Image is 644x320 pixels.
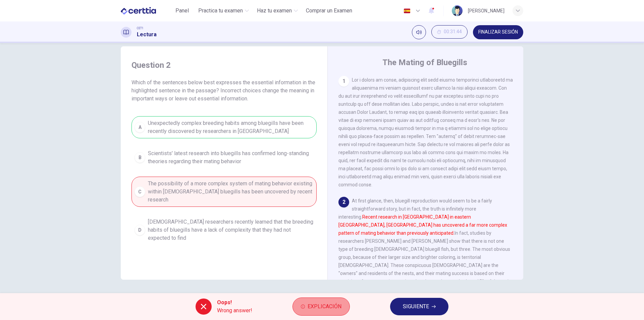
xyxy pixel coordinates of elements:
[254,5,301,17] button: Haz tu examen
[403,302,429,311] span: SIGUIENTE
[338,76,349,87] div: 1
[478,30,518,35] span: FINALIZAR SESIÓN
[306,7,352,15] span: Comprar un Examen
[338,77,513,187] span: Lor i dolors am conse, adipiscing elit sedd eiusmo temporinci utlaboreetd ma aliquaenima mi venia...
[431,25,468,39] button: 00:31:44
[217,307,252,315] span: Wrong answer!
[338,197,349,208] div: 2
[137,26,144,31] span: CET1
[338,198,513,308] span: At first glance, then, bluegill reproduction would seem to be a fairly straightforward story, but...
[137,31,157,39] h1: Lectura
[468,7,504,15] div: [PERSON_NAME]
[121,4,171,17] a: CERTTIA logo
[431,25,468,39] div: Ocultar
[131,60,317,71] h4: Question 2
[131,79,317,103] span: Which of the sentences below best expresses the essential information in the highlighted sentence...
[452,5,463,16] img: Profile picture
[121,4,156,17] img: CERTTIA logo
[292,298,350,316] button: Explicación
[171,5,193,17] button: Panel
[308,302,341,311] span: Explicación
[217,299,252,307] span: Oops!
[257,7,292,15] span: Haz tu examen
[196,5,252,17] button: Practica tu examen
[444,29,462,35] span: 00:31:44
[382,57,467,68] h4: The Mating of Bluegills
[412,25,426,39] div: Silenciar
[198,7,243,15] span: Practica tu examen
[403,8,411,13] img: es
[338,214,507,236] font: Recent research in [GEOGRAPHIC_DATA] in eastern [GEOGRAPHIC_DATA], [GEOGRAPHIC_DATA] has uncovere...
[175,7,189,15] span: Panel
[390,298,448,315] button: SIGUIENTE
[303,5,355,17] button: Comprar un Examen
[473,25,523,39] button: FINALIZAR SESIÓN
